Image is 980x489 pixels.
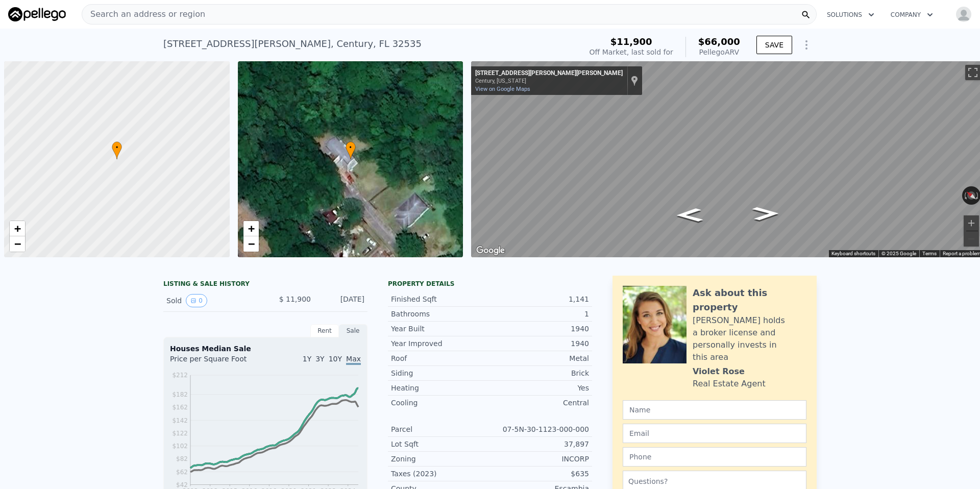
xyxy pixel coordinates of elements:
div: Year Built [391,324,490,334]
span: 3Y [315,355,324,363]
div: [DATE] [319,294,364,307]
button: Zoom in [964,215,979,231]
div: Rent [310,324,339,337]
tspan: $142 [172,417,188,424]
div: Siding [391,368,490,378]
span: © 2025 Google [881,251,916,256]
div: Finished Sqft [391,294,490,304]
img: Google [474,244,507,257]
img: Pellego [8,7,66,21]
path: Go Southeast, Hudson Hill Rd [741,204,791,224]
span: • [346,143,356,152]
div: Year Improved [391,338,490,349]
div: Heating [391,383,490,393]
button: Solutions [819,6,883,24]
div: Roof [391,353,490,363]
div: [PERSON_NAME] holds a broker license and personally invests in this area [693,314,806,363]
span: Search an address or region [82,8,205,20]
div: Violet Rose [693,365,745,378]
button: Keyboard shortcuts [831,250,875,257]
div: 07-5N-30-1123-000-000 [490,424,589,434]
div: 1940 [490,338,589,349]
tspan: $42 [176,481,188,488]
a: Zoom out [10,236,25,252]
tspan: $62 [176,469,188,476]
div: • [112,141,122,159]
tspan: $102 [172,443,188,450]
div: Off Market, last sold for [590,47,673,57]
input: Name [623,400,806,420]
a: Terms (opens in new tab) [922,251,937,256]
div: 1,141 [490,294,589,304]
tspan: $212 [172,372,188,379]
div: • [346,141,356,159]
div: Property details [388,280,592,288]
button: View historical data [186,294,207,307]
div: Real Estate Agent [693,378,766,390]
div: LISTING & SALE HISTORY [163,280,367,290]
div: $635 [490,469,589,479]
img: avatar [955,6,972,22]
div: Price per Square Foot [170,354,265,370]
span: $66,000 [698,36,740,47]
button: Show Options [796,35,817,55]
div: Taxes (2023) [391,469,490,479]
a: Zoom in [10,221,25,236]
input: Phone [623,447,806,467]
a: Show location on map [631,75,638,86]
tspan: $182 [172,391,188,398]
tspan: $162 [172,404,188,411]
span: • [112,143,122,152]
div: 1940 [490,324,589,334]
div: Brick [490,368,589,378]
div: Metal [490,353,589,363]
a: Open this area in Google Maps (opens a new window) [474,244,507,257]
path: Go Northwest, Hudson Hill Rd [665,205,714,225]
span: − [14,237,21,250]
div: Houses Median Sale [170,344,361,354]
tspan: $122 [172,430,188,437]
span: − [248,237,254,250]
span: + [248,222,254,235]
div: 37,897 [490,439,589,449]
button: Company [883,6,941,24]
div: Sale [339,324,367,337]
span: Max [346,355,361,365]
a: View on Google Maps [475,86,530,92]
a: Zoom out [243,236,259,252]
div: Lot Sqft [391,439,490,449]
div: Zoning [391,454,490,464]
div: Ask about this property [693,286,806,314]
div: INCORP [490,454,589,464]
span: 1Y [303,355,311,363]
div: 1 [490,309,589,319]
button: SAVE [756,36,792,54]
div: [STREET_ADDRESS][PERSON_NAME][PERSON_NAME] [475,69,623,78]
span: 10Y [329,355,342,363]
span: $ 11,900 [279,295,311,303]
div: [STREET_ADDRESS][PERSON_NAME] , Century , FL 32535 [163,37,422,51]
tspan: $82 [176,455,188,462]
div: Yes [490,383,589,393]
div: Sold [166,294,257,307]
div: Central [490,398,589,408]
span: $11,900 [610,36,652,47]
button: Rotate counterclockwise [962,186,968,205]
div: Century, [US_STATE] [475,78,623,84]
div: Bathrooms [391,309,490,319]
input: Email [623,424,806,443]
a: Zoom in [243,221,259,236]
div: Parcel [391,424,490,434]
button: Zoom out [964,231,979,247]
div: Cooling [391,398,490,408]
span: + [14,222,21,235]
div: Pellego ARV [698,47,740,57]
